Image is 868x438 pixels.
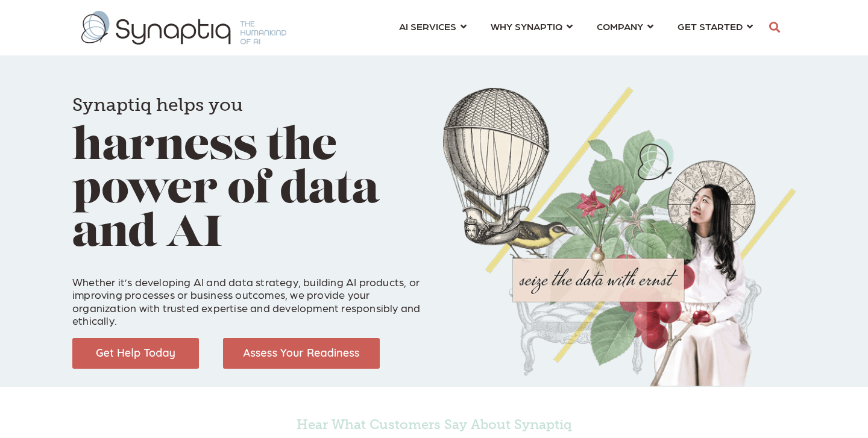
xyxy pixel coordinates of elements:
a: WHY SYNAPTIQ [491,15,573,37]
a: GET STARTED [678,15,753,37]
a: AI SERVICES [399,15,467,37]
span: WHY SYNAPTIQ [491,18,562,34]
nav: menu [387,6,765,49]
span: AI SERVICES [399,18,456,34]
span: Synaptiq helps you [72,94,243,116]
img: Get Help Today [72,338,199,369]
span: GET STARTED [678,18,743,34]
img: synaptiq logo-1 [81,11,286,45]
a: COMPANY [597,15,653,37]
img: Collage of girl, balloon, bird, and butterfly, with seize the data with ernst text [443,87,796,387]
h1: harness the power of data and AI [72,78,425,257]
p: Whether it’s developing AI and data strategy, building AI products, or improving processes or bus... [72,262,425,327]
h5: Hear What Customers Say About Synaptiq [108,417,759,433]
img: Assess Your Readiness [223,338,380,369]
span: COMPANY [597,18,643,34]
